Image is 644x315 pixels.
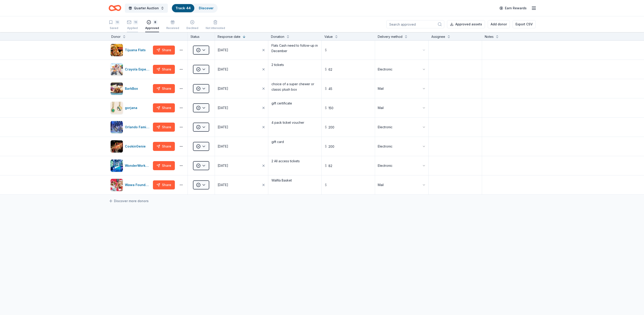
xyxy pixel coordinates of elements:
button: Image for CookinGenieCookinGenie [110,140,151,153]
button: Quarter Auction [125,4,168,13]
a: Home [109,3,121,13]
button: Add donor [488,20,510,28]
div: Crayola Experience ([GEOGRAPHIC_DATA]) [125,67,151,72]
div: [DATE] [218,163,228,168]
button: Export CSV [513,20,536,28]
textarea: Flats Cash need to follow-up in December [269,41,321,59]
button: Share [153,46,175,55]
textarea: WaWa Basket [269,176,321,194]
button: [DATE] [215,41,268,60]
div: 16 [115,20,120,24]
button: Share [153,84,175,93]
button: Share [153,65,175,74]
div: Saved [109,26,120,30]
div: [DATE] [218,144,228,149]
button: Image for WonderWorks OrlandoWonderWorks Orlando [110,159,151,172]
div: [DATE] [218,47,228,53]
button: Approved assets [447,20,485,28]
div: Donation [271,34,284,39]
div: Orlando Family Stage [125,124,151,130]
button: [DATE] [215,175,268,194]
div: [DATE] [218,124,228,130]
div: gorjana [125,105,139,111]
div: Received [166,26,179,30]
div: 8 [153,20,157,24]
div: Assignee [431,34,445,39]
div: [DATE] [218,182,228,188]
button: Not interested [206,18,225,32]
button: Image for BarkBoxBarkBox [110,82,151,95]
a: Earn Rewards [497,4,529,12]
button: Image for Orlando Family StageOrlando Family Stage [110,121,151,133]
button: Image for Tijuana FlatsTijuana Flats [110,44,151,56]
button: Share [153,161,175,170]
button: Track· 44Discover [171,4,218,13]
textarea: choice of a super chewer or classic plush box [269,80,321,98]
textarea: 2 All access tickets [269,157,321,175]
div: 19 [133,17,138,22]
div: Donor [111,34,121,39]
button: Image for gorjanagorjana [110,102,151,114]
button: Share [153,103,175,112]
div: Wawa Foundation [125,182,151,188]
img: Image for Crayola Experience (Orlando) [111,63,123,75]
div: Applied [127,24,138,27]
button: [DATE] [215,79,268,98]
div: CookinGenie [125,144,147,149]
div: [DATE] [218,67,228,72]
a: Discover [199,6,214,10]
img: Image for Orlando Family Stage [111,121,123,133]
div: Not interested [206,26,225,30]
button: [DATE] [215,98,268,117]
img: Image for BarkBox [111,82,123,95]
div: [DATE] [218,105,228,111]
div: Declined [186,26,198,30]
button: Share [153,142,175,151]
div: Response date [218,34,240,39]
div: Approved [145,26,159,30]
button: 19Applied [127,18,138,32]
div: Tijuana Flats [125,47,147,53]
button: [DATE] [215,60,268,79]
button: Share [153,123,175,132]
a: Discover more donors [109,198,149,204]
img: Image for WonderWorks Orlando [111,160,123,172]
button: Image for Crayola Experience (Orlando)Crayola Experience ([GEOGRAPHIC_DATA]) [110,63,151,76]
button: Received [166,18,179,32]
button: 8Approved [145,18,159,32]
button: 16Saved [109,18,120,32]
img: Image for Wawa Foundation [111,179,123,191]
button: Declined [186,18,198,32]
textarea: 4 pack ticket voucher [269,118,321,136]
img: Image for CookinGenie [111,140,123,153]
button: Share [153,180,175,189]
textarea: gift certificate [269,99,321,117]
div: WonderWorks Orlando [125,163,151,168]
div: Delivery method [378,34,402,39]
textarea: 2 tickets [269,60,321,78]
a: Track· 44 [176,6,191,10]
button: [DATE] [215,156,268,175]
div: [DATE] [218,86,228,91]
div: Status [188,32,215,40]
input: Search approved [386,20,444,28]
span: Quarter Auction [134,5,159,11]
button: [DATE] [215,118,268,137]
div: Notes [485,34,494,39]
button: [DATE] [215,137,268,156]
img: Image for Tijuana Flats [111,44,123,56]
div: BarkBox [125,86,140,91]
div: Value [324,34,333,39]
img: Image for gorjana [111,102,123,114]
textarea: gift card [269,137,321,155]
button: Image for Wawa FoundationWawa Foundation [110,179,151,191]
